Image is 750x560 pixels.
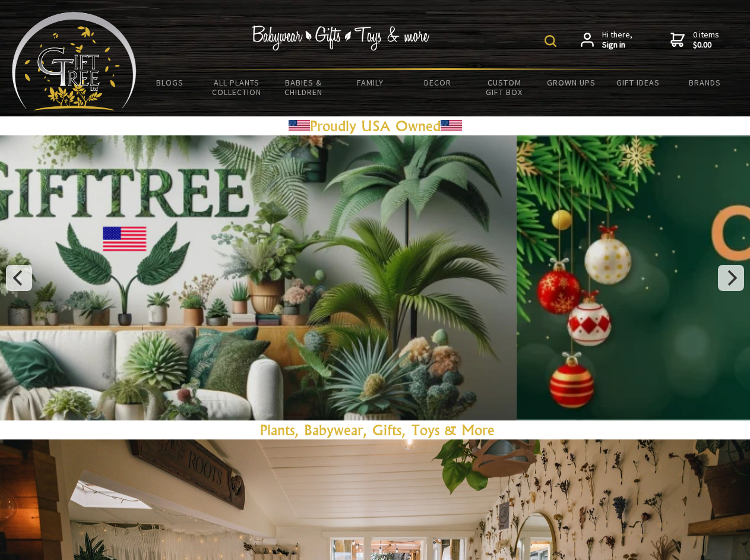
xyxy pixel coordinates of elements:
[6,265,32,291] button: Previous
[12,12,137,110] img: Babyware - Gifts - Toys and more...
[260,421,488,439] a: Plants, Babywear, Gifts, Toys & Mor
[602,30,632,50] span: Hi there,
[252,26,430,50] img: Babywear - Gifts - Toys & more
[137,70,204,95] a: BLOGS
[310,117,441,135] a: Proudly USA Owned
[404,70,471,95] a: Decor
[718,265,744,291] button: Next
[545,35,556,47] img: product search
[605,70,672,95] a: Gift Ideas
[670,30,719,50] a: 0 items$0.00
[270,70,337,105] a: Babies & Children
[204,70,271,105] a: All Plants Collection
[471,70,538,105] a: Custom Gift Box
[672,70,739,95] a: Brands
[602,40,632,50] strong: Sign in
[581,30,632,50] a: Hi there,Sign in
[693,40,719,50] strong: $0.00
[693,29,719,50] span: 0 items
[337,70,404,95] a: Family
[537,70,605,95] a: Grown Ups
